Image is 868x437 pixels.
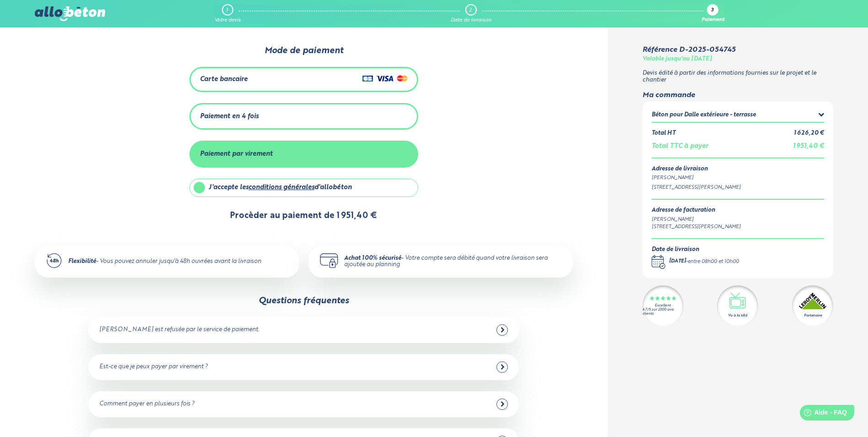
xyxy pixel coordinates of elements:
[652,142,708,150] div: Total TTC à payer
[793,143,824,149] span: 1 951,40 €
[652,112,756,119] div: Béton pour Dalle extérieure - terrasse
[701,4,724,23] a: 3 Paiement
[99,327,259,333] div: [PERSON_NAME] est refusée par le service de paiement.
[652,110,824,122] summary: Béton pour Dalle extérieure - terrasse
[642,91,833,99] div: Ma commande
[221,204,386,228] button: Procèder au paiement de 1 951,40 €
[215,4,241,23] a: 1 Votre devis
[68,258,261,265] div: - Vous pouvez annuler jusqu'à 48h ouvrées avant la livraison
[669,258,686,266] div: [DATE]
[652,223,741,231] div: [STREET_ADDRESS][PERSON_NAME]
[652,216,741,224] div: [PERSON_NAME]
[652,207,741,214] div: Adresse de facturation
[215,17,241,23] div: Votre devis
[200,76,248,83] div: Carte bancaire
[669,258,739,266] div: -
[259,296,349,306] div: Questions fréquentes
[451,17,491,23] div: Date de livraison
[652,174,824,182] div: [PERSON_NAME]
[344,255,401,261] strong: Achat 100% sécurisé
[652,130,675,137] div: Total HT
[209,184,352,191] div: J'accepte les d'allobéton
[362,73,408,84] img: Cartes de crédit
[642,46,735,54] div: Référence D-2025-054745
[451,4,491,23] a: 2 Date de livraison
[642,56,712,63] div: Valable jusqu'au [DATE]
[701,17,724,23] div: Paiement
[226,7,228,13] div: 1
[344,255,562,268] div: - Votre compte sera débité quand votre livraison sera ajoutée au planning
[200,113,259,120] div: Paiement en 4 fois
[99,401,194,408] div: Comment payer en plusieurs fois ?
[794,130,824,137] div: 1 626,20 €
[711,8,714,14] div: 3
[787,401,858,427] iframe: Help widget launcher
[642,308,684,316] div: 4.7/5 sur 2300 avis clients
[642,70,833,83] p: Devis édité à partir des informations fournies sur le projet et le chantier
[68,258,96,264] strong: Flexibilité
[652,166,824,173] div: Adresse de livraison
[142,46,465,56] div: Mode de paiement
[804,313,822,318] div: Partenaire
[652,246,739,253] div: Date de livraison
[728,313,747,318] div: Vu à la télé
[469,7,472,13] div: 2
[248,184,314,191] a: conditions générales
[688,258,739,266] div: entre 08h00 et 10h00
[35,6,105,21] img: allobéton
[655,304,671,308] div: Excellent
[99,364,208,371] div: Est-ce que je peux payer par virement ?
[652,184,824,191] div: [STREET_ADDRESS][PERSON_NAME]
[200,150,273,158] div: Paiement par virement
